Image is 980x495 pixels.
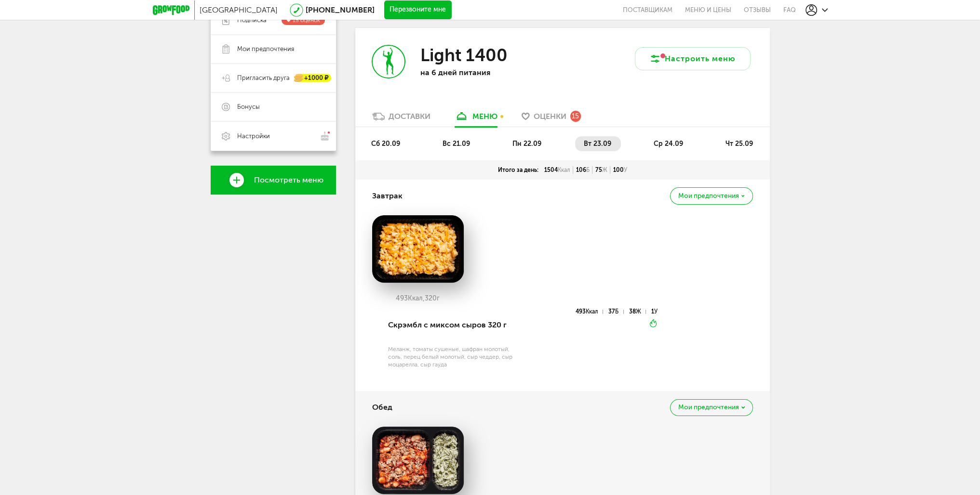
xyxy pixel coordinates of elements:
h4: Завтрак [372,187,403,205]
img: big_nszqAz9D8aZMul6o.png [372,427,464,494]
span: г [437,294,440,302]
a: [PHONE_NUMBER] [306,5,375,14]
span: Мои предпочтения [678,193,739,199]
div: 37 [608,310,623,314]
span: У [654,308,658,315]
div: 493 [576,310,603,314]
p: на 6 дней питания [420,68,545,77]
a: Мои предпочтения [211,35,336,64]
span: ср 24.09 [654,140,683,148]
span: Мои предпочтения [678,404,739,411]
span: вс 21.09 [443,140,470,148]
img: big_fO5N4WWqvRcL2cb8.png [372,215,464,283]
div: 75 [592,166,610,174]
a: Пригласить друга +1000 ₽ [211,64,336,92]
a: Посмотреть меню [211,166,336,195]
h4: Обед [372,398,392,417]
div: 100 [610,166,630,174]
button: Перезвоните мне [384,0,452,20]
span: Б [615,308,618,315]
span: Ж [636,308,641,315]
span: Настройки [237,132,270,141]
span: Ккал, [408,294,425,302]
span: пн 22.09 [512,140,541,148]
span: У [624,167,627,173]
span: Бонусы [237,103,260,111]
div: Доставки [389,112,430,121]
span: Подписка [237,16,267,25]
a: Бонусы [211,92,336,121]
div: меню [472,112,497,121]
span: чт 25.09 [725,140,753,148]
h3: Light 1400 [420,45,507,65]
span: Посмотреть меню [254,176,323,184]
div: 106 [573,166,592,174]
div: Меланж, томаты сушеные, шафран молотый, соль, перец белый молотый, сыр чеддер, сыр моцарелла, сыр... [388,345,522,368]
div: 1 [651,310,658,314]
a: меню [450,111,502,127]
span: Ккал [586,308,598,315]
div: 1504 [541,166,573,174]
span: Ж [602,167,607,173]
span: Б [586,167,590,173]
button: Настроить меню [635,47,751,70]
a: Оценки 15 [517,111,586,127]
div: Итого за день: [495,166,541,174]
a: Подписка 15 оценок [211,6,336,35]
span: Мои предпочтения [237,45,294,53]
span: 15 оценок [293,17,320,24]
span: вт 23.09 [584,140,611,148]
a: Настройки [211,121,336,151]
span: Пригласить друга [237,74,290,82]
a: Доставки [367,111,435,127]
span: Оценки [534,112,566,121]
div: 38 [629,310,646,314]
span: [GEOGRAPHIC_DATA] [200,5,278,14]
span: сб 20.09 [371,140,400,148]
div: +1000 ₽ [295,74,331,82]
span: Ккал [558,167,570,173]
div: Скрэмбл с миксом сыров 320 г [388,309,522,341]
div: 493 320 [372,295,464,302]
div: 15 [570,111,581,121]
